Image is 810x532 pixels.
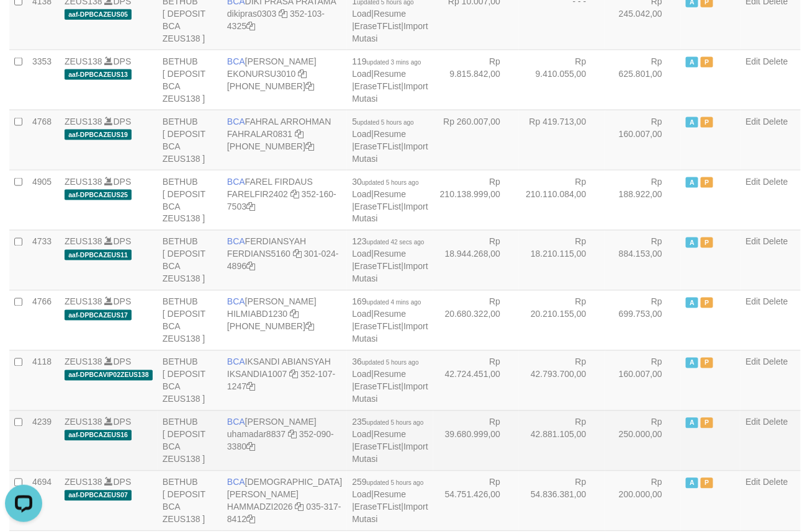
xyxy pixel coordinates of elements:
td: Rp 42.793.700,00 [519,350,605,410]
span: 5 [352,117,414,126]
span: | | | [352,297,428,344]
td: DPS [60,50,158,110]
a: Import Mutasi [352,502,428,525]
td: [PERSON_NAME] [PHONE_NUMBER] [222,50,347,110]
a: ZEUS138 [65,357,102,367]
span: updated 5 hours ago [367,480,424,487]
a: Edit [745,177,760,187]
span: aaf-DPBCAZEUS11 [65,250,132,260]
a: HILMIABD1230 [227,309,287,319]
a: Copy FAHRALAR0831 to clipboard [295,129,304,139]
td: BETHUB [ DEPOSIT BCA ZEUS138 ] [158,230,222,290]
a: EKONURSU3010 [227,69,296,79]
span: Active [686,57,698,68]
span: aaf-DPBCAZEUS17 [65,310,132,321]
a: Load [352,309,371,319]
span: | | | [352,56,428,104]
a: Delete [763,177,788,187]
td: 4733 [27,230,60,290]
a: FAHRALAR0831 [227,129,292,139]
a: Edit [745,417,760,427]
a: Copy 5665095158 to clipboard [305,141,314,151]
span: Paused [701,478,713,489]
span: Active [686,478,698,489]
td: 4239 [27,410,60,471]
td: Rp 18.944.268,00 [433,230,519,290]
a: EraseTFList [354,21,401,31]
td: DPS [60,350,158,410]
a: Import Mutasi [352,442,428,464]
a: Edit [745,117,760,126]
a: ZEUS138 [65,477,102,487]
span: Active [686,358,698,368]
a: Import Mutasi [352,141,428,164]
span: 30 [352,177,418,187]
a: Delete [763,417,788,427]
span: 259 [352,477,423,487]
a: Edit [745,357,760,367]
a: ZEUS138 [65,417,102,427]
td: Rp 884.153,00 [605,230,682,290]
td: Rp 699.753,00 [605,290,682,350]
a: Copy uhamadar8837 to clipboard [288,430,297,440]
a: Delete [763,56,788,66]
td: FERDIANSYAH 301-024-4896 [222,230,347,290]
a: Resume [374,309,406,319]
a: Load [352,189,371,199]
span: Active [686,418,698,428]
td: Rp 160.007,00 [605,110,682,170]
a: Copy 0353178412 to clipboard [246,515,255,525]
span: BCA [227,56,245,66]
span: 36 [352,357,418,367]
td: FAREL FIRDAUS 352-160-7503 [222,170,347,230]
span: updated 42 secs ago [367,239,425,246]
a: Resume [374,370,406,379]
td: IKSANDI ABIANSYAH 352-107-1247 [222,350,347,410]
td: Rp 54.751.426,00 [433,471,519,531]
td: BETHUB [ DEPOSIT BCA ZEUS138 ] [158,110,222,170]
span: | | | [352,117,428,164]
span: 169 [352,297,421,307]
a: Resume [374,249,406,259]
span: Active [686,177,698,188]
td: Rp 260.007,00 [433,110,519,170]
td: DPS [60,110,158,170]
td: BETHUB [ DEPOSIT BCA ZEUS138 ] [158,50,222,110]
td: DPS [60,410,158,471]
a: Load [352,249,371,259]
a: EraseTFList [354,382,401,392]
a: Copy HILMIABD1230 to clipboard [290,309,299,319]
a: ZEUS138 [65,117,102,126]
a: Edit [745,56,760,66]
a: Edit [745,477,760,487]
a: Load [352,370,371,379]
span: | | | [352,357,428,404]
span: Paused [701,117,713,128]
td: FAHRAL ARROHMAN [PHONE_NUMBER] [222,110,347,170]
td: Rp 210.138.999,00 [433,170,519,230]
a: Copy 3521607503 to clipboard [246,202,255,211]
a: IKSANDIA1007 [227,370,287,379]
a: dikipras0303 [227,9,276,19]
span: Paused [701,57,713,68]
span: 123 [352,237,424,247]
a: ZEUS138 [65,177,102,187]
span: aaf-DPBCAZEUS25 [65,190,132,200]
a: Load [352,129,371,139]
span: BCA [227,177,245,187]
td: BETHUB [ DEPOSIT BCA ZEUS138 ] [158,170,222,230]
td: Rp 9.410.055,00 [519,50,605,110]
td: Rp 210.110.084,00 [519,170,605,230]
a: Delete [763,297,788,307]
span: | | | [352,177,428,224]
a: Import Mutasi [352,81,428,104]
span: Active [686,117,698,128]
td: BETHUB [ DEPOSIT BCA ZEUS138 ] [158,350,222,410]
span: | | | [352,477,428,525]
a: Edit [745,237,760,247]
a: EraseTFList [354,322,401,332]
a: Resume [374,129,406,139]
td: Rp 419.713,00 [519,110,605,170]
a: ZEUS138 [65,237,102,247]
a: Import Mutasi [352,262,428,284]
